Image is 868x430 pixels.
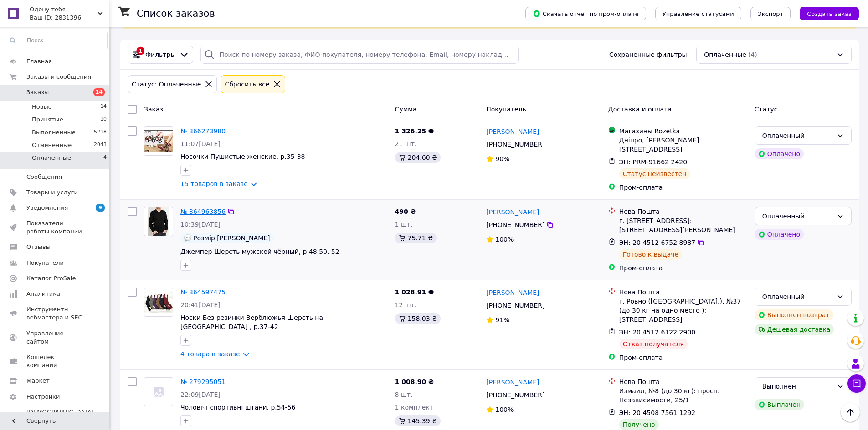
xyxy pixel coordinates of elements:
[26,274,76,283] span: Каталог ProSale
[791,10,859,17] a: Создать заказ
[26,243,51,251] span: Отзывы
[180,378,226,385] a: № 279295051
[395,208,416,215] span: 490 ₴
[184,234,191,242] img: :speech_balloon:
[704,50,746,59] span: Оплаченные
[180,153,305,160] a: Носочки Пушистые женские, р.35-38
[395,288,434,296] span: 1 028.91 ₴
[619,183,747,192] div: Пром-оплата
[841,403,860,422] button: Наверх
[103,154,107,162] span: 4
[807,10,852,17] span: Создать заказ
[144,126,173,156] a: Фото товару
[663,10,734,17] span: Управление статусами
[619,288,747,297] div: Нова Пошта
[619,249,682,260] div: Готово к выдаче
[193,234,270,242] span: Розмір [PERSON_NAME]
[619,126,747,136] div: Магазины Rozetka
[32,103,52,111] span: Новые
[619,207,747,216] div: Нова Пошта
[525,7,646,20] button: Скачать отчет по пром-оплате
[26,353,84,369] span: Кошелек компании
[800,7,859,20] button: Создать заказ
[762,381,833,391] div: Выполнен
[30,14,109,22] div: Ваш ID: 2831396
[144,106,163,113] span: Заказ
[26,329,84,346] span: Управление сайтом
[144,207,173,236] a: Фото товару
[30,5,98,14] span: Одену тебя
[32,116,63,124] span: Принятые
[144,130,173,152] img: Фото товару
[619,329,696,336] span: ЭН: 20 4512 6122 2900
[180,301,221,309] span: 20:41[DATE]
[130,79,203,89] div: Статус: Оплаченные
[755,106,778,113] span: Статус
[619,239,696,246] span: ЭН: 20 4512 6752 8987
[750,7,791,20] button: Экспорт
[619,136,747,154] div: Дніпро, [PERSON_NAME][STREET_ADDRESS]
[755,148,804,159] div: Оплачено
[180,314,323,330] a: Носки Без резинки Верблюжья Шерсть на [GEOGRAPHIC_DATA] , р.37-42
[395,404,433,411] span: 1 комплект
[486,127,539,136] a: [PERSON_NAME]
[495,406,514,413] span: 100%
[180,404,295,411] a: Чоловічі спортивні штани, р.54-56
[26,173,62,181] span: Сообщения
[395,391,413,398] span: 8 шт.
[762,211,833,221] div: Оплаченный
[619,353,747,362] div: Пром-оплата
[26,290,60,298] span: Аналитика
[619,419,659,430] div: Получено
[755,309,833,320] div: Выполнен возврат
[755,324,834,335] div: Дешевая доставка
[32,141,72,149] span: Отмененные
[395,301,417,309] span: 12 шт.
[619,339,688,349] div: Отказ получателя
[96,204,105,212] span: 9
[180,391,221,398] span: 22:09[DATE]
[180,127,226,135] a: № 366273980
[484,389,546,401] div: [PHONE_NUMBER]
[395,233,437,243] div: 75.71 ₴
[148,207,169,236] img: Фото товару
[533,10,639,18] span: Скачать отчет по пром-оплате
[495,155,509,162] span: 90%
[395,221,413,228] span: 1 шт.
[26,88,49,96] span: Заказы
[395,415,441,426] div: 145.39 ₴
[180,248,339,255] a: Джемпер Шерсть мужской чёрный, р.48.50. 52
[395,313,441,324] div: 158.03 ₴
[486,106,526,113] span: Покупатель
[495,316,509,324] span: 91%
[619,377,747,386] div: Нова Пошта
[486,207,539,217] a: [PERSON_NAME]
[762,131,833,141] div: Оплаченный
[395,140,417,147] span: 21 шт.
[655,7,741,20] button: Управление статусами
[200,46,518,64] input: Поиск по номеру заказа, ФИО покупателя, номеру телефона, Email, номеру накладной
[486,378,539,387] a: [PERSON_NAME]
[180,140,221,147] span: 11:07[DATE]
[144,288,173,317] a: Фото товару
[26,73,91,81] span: Заказы и сообщения
[609,50,689,59] span: Сохраненные фильтры:
[755,399,804,410] div: Выплачен
[26,204,68,212] span: Уведомления
[26,219,84,236] span: Показатели работы компании
[26,259,64,267] span: Покупатели
[5,32,107,49] input: Поиск
[94,141,107,149] span: 2043
[758,10,783,17] span: Экспорт
[484,299,546,312] div: [PHONE_NUMBER]
[484,218,546,231] div: [PHONE_NUMBER]
[180,208,226,215] a: № 364963856
[26,377,50,385] span: Маркет
[180,288,226,296] a: № 364597475
[608,106,672,113] span: Доставка и оплата
[395,152,441,163] div: 204.60 ₴
[180,180,248,187] a: 15 товаров в заказе
[619,158,687,166] span: ЭН: PRM-91662 2420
